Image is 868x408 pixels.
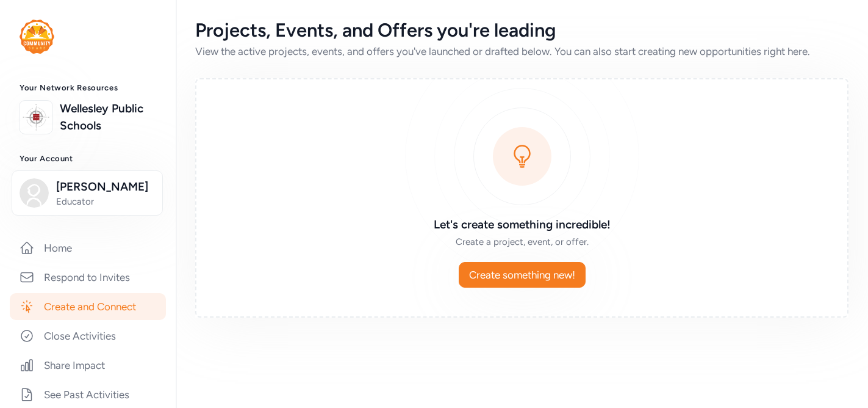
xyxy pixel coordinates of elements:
[346,216,698,233] h3: Let's create something incredible!
[10,352,166,379] a: Share Impact
[195,44,848,59] div: View the active projects, events, and offers you've launched or drafted below. You can also start...
[10,322,166,349] a: Close Activities
[469,268,575,282] span: Create something new!
[56,178,155,195] span: [PERSON_NAME]
[10,293,166,320] a: Create and Connect
[23,104,49,131] img: logo
[12,170,163,216] button: [PERSON_NAME]Educator
[10,381,166,408] a: See Past Activities
[459,262,586,288] button: Create something new!
[56,195,155,208] span: Educator
[20,83,156,93] h3: Your Network Resources
[346,236,698,248] div: Create a project, event, or offer.
[60,100,156,134] a: Wellesley Public Schools
[10,235,166,261] a: Home
[20,20,54,54] img: logo
[195,20,848,42] div: Projects, Events, and Offers you're leading
[10,264,166,291] a: Respond to Invites
[20,154,156,164] h3: Your Account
